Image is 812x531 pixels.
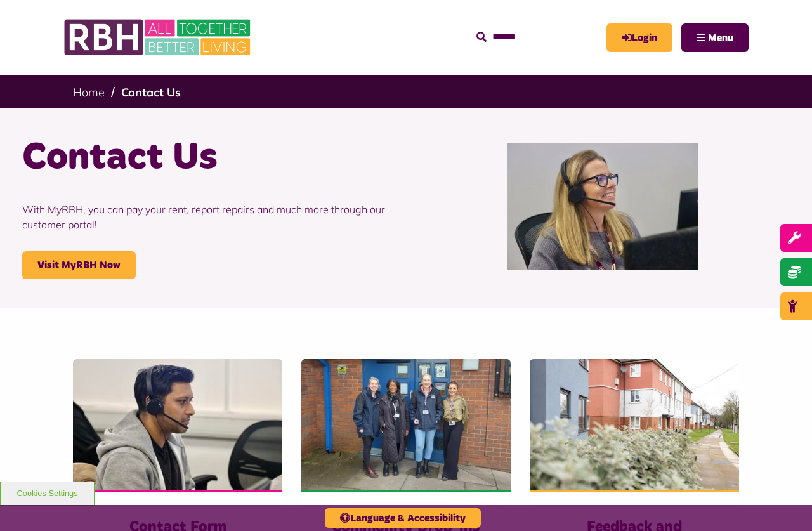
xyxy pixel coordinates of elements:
[681,23,749,52] button: Navigation
[22,183,396,251] p: With MyRBH, you can pay your rent, report repairs and much more through our customer portal!
[325,508,481,528] button: Language & Accessibility
[708,33,733,43] span: Menu
[73,85,105,100] a: Home
[22,251,136,279] a: Visit MyRBH Now
[22,133,396,183] h1: Contact Us
[63,13,254,62] img: RBH
[121,85,181,100] a: Contact Us
[755,474,812,531] iframe: Netcall Web Assistant for live chat
[606,23,672,52] a: MyRBH
[73,359,282,490] img: Contact Centre February 2024 (4)
[530,359,739,490] img: SAZMEDIA RBH 22FEB24 97
[301,359,511,490] img: Heywood Drop In 2024
[507,143,698,270] img: Contact Centre February 2024 (1)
